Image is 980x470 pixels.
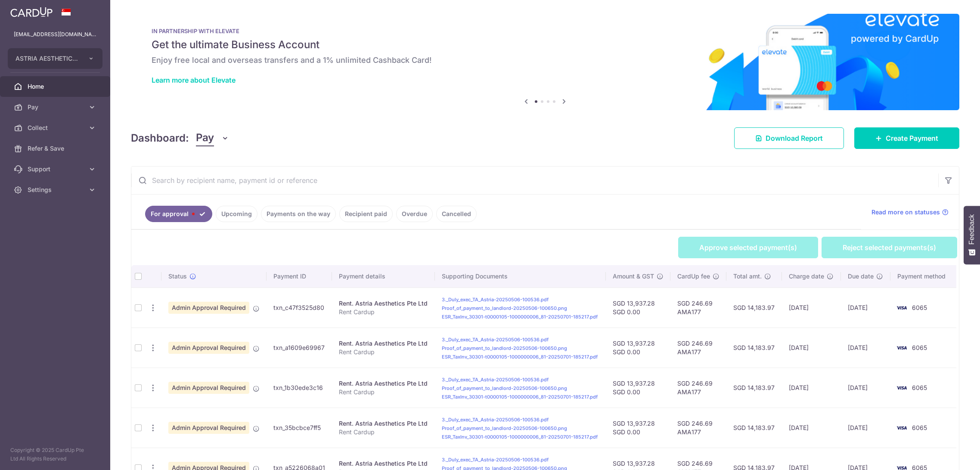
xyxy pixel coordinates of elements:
[925,444,971,466] iframe: Opens a widget where you can find more information
[152,76,236,84] a: Learn more about Elevate
[436,206,477,222] a: Cancelled
[339,206,393,222] a: Recipient paid
[442,354,598,360] a: ESR_TaxInv_30301-t0000105-1000000006_81-20250701-185217.pdf
[912,344,927,351] span: 6065
[606,288,671,328] td: SGD 13,937.28 SGD 0.00
[726,288,782,328] td: SGD 14,183.97
[28,124,84,132] span: Collect
[28,165,84,173] span: Support
[267,265,332,288] th: Payment ID
[267,368,332,408] td: txn_1b30ede3c16
[8,48,102,69] button: ASTRIA AESTHETICS PTE. LTD.
[442,377,549,383] a: 3._Duly_exec_TA_Astria-20250506-100536.pdf
[841,408,890,448] td: [DATE]
[893,303,910,313] img: Bank Card
[339,348,428,356] p: Rent Cardup
[339,299,428,308] div: Rent. Astria Aesthetics Pte Ltd
[854,127,959,149] a: Create Payment
[152,55,939,65] h6: Enjoy free local and overseas transfers and a 1% unlimited Cashback Card!
[670,288,726,328] td: SGD 246.69 AMA177
[28,82,84,91] span: Home
[893,383,910,393] img: Bank Card
[442,345,567,351] a: Proof_of_payment_to_landlord-20250506-100650.png
[890,265,956,288] th: Payment method
[782,368,841,408] td: [DATE]
[912,424,927,431] span: 6065
[152,28,939,34] p: IN PARTNERSHIP WITH ELEVATE
[912,384,927,391] span: 6065
[606,328,671,368] td: SGD 13,937.28 SGD 0.00
[28,186,84,194] span: Settings
[442,297,549,303] a: 3._Duly_exec_TA_Astria-20250506-100536.pdf
[442,314,598,320] a: ESR_TaxInv_30301-t0000105-1000000006_81-20250701-185217.pdf
[442,305,567,311] a: Proof_of_payment_to_landlord-20250506-100650.png
[848,272,874,281] span: Due date
[28,144,84,153] span: Refer & Save
[782,288,841,328] td: [DATE]
[442,434,598,440] a: ESR_TaxInv_30301-t0000105-1000000006_81-20250701-185217.pdf
[168,422,249,434] span: Admin Approval Required
[670,368,726,408] td: SGD 246.69 AMA177
[677,272,710,281] span: CardUp fee
[267,328,332,368] td: txn_a1609e69967
[670,408,726,448] td: SGD 246.69 AMA177
[782,408,841,448] td: [DATE]
[871,208,949,216] a: Read more on statuses
[726,368,782,408] td: SGD 14,183.97
[442,394,598,400] a: ESR_TaxInv_30301-t0000105-1000000006_81-20250701-185217.pdf
[782,328,841,368] td: [DATE]
[216,206,257,222] a: Upcoming
[968,214,976,244] span: Feedback
[886,133,938,143] span: Create Payment
[442,337,549,343] a: 3._Duly_exec_TA_Astria-20250506-100536.pdf
[339,379,428,388] div: Rent. Astria Aesthetics Pte Ltd
[131,14,959,110] img: Renovation banner
[841,368,890,408] td: [DATE]
[606,408,671,448] td: SGD 13,937.28 SGD 0.00
[339,428,428,436] p: Rent Cardup
[435,265,605,288] th: Supporting Documents
[442,417,549,423] a: 3._Duly_exec_TA_Astria-20250506-100536.pdf
[131,130,189,146] h4: Dashboard:
[16,54,79,63] span: ASTRIA AESTHETICS PTE. LTD.
[339,388,428,396] p: Rent Cardup
[396,206,433,222] a: Overdue
[10,7,53,17] img: CardUp
[912,304,927,311] span: 6065
[152,38,939,52] h5: Get the ultimate Business Account
[442,385,567,391] a: Proof_of_payment_to_landlord-20250506-100650.png
[339,459,428,468] div: Rent. Astria Aesthetics Pte Ltd
[789,272,824,281] span: Charge date
[261,206,336,222] a: Payments on the way
[893,423,910,433] img: Bank Card
[196,130,214,146] span: Pay
[267,408,332,448] td: txn_35bcbce7ff5
[964,206,980,264] button: Feedback - Show survey
[726,328,782,368] td: SGD 14,183.97
[613,272,654,281] span: Amount & GST
[871,208,940,216] span: Read more on statuses
[28,103,84,111] span: Pay
[267,288,332,328] td: txn_c47f3525d80
[841,288,890,328] td: [DATE]
[893,343,910,353] img: Bank Card
[332,265,435,288] th: Payment details
[339,419,428,428] div: Rent. Astria Aesthetics Pte Ltd
[841,328,890,368] td: [DATE]
[670,328,726,368] td: SGD 246.69 AMA177
[145,206,212,222] a: For approval
[734,127,844,149] a: Download Report
[766,133,823,143] span: Download Report
[168,382,249,394] span: Admin Approval Required
[168,342,249,354] span: Admin Approval Required
[339,308,428,316] p: Rent Cardup
[168,302,249,314] span: Admin Approval Required
[168,272,187,281] span: Status
[339,339,428,348] div: Rent. Astria Aesthetics Pte Ltd
[733,272,762,281] span: Total amt.
[196,130,229,146] button: Pay
[131,167,938,194] input: Search by recipient name, payment id or reference
[442,425,567,431] a: Proof_of_payment_to_landlord-20250506-100650.png
[606,368,671,408] td: SGD 13,937.28 SGD 0.00
[442,457,549,463] a: 3._Duly_exec_TA_Astria-20250506-100536.pdf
